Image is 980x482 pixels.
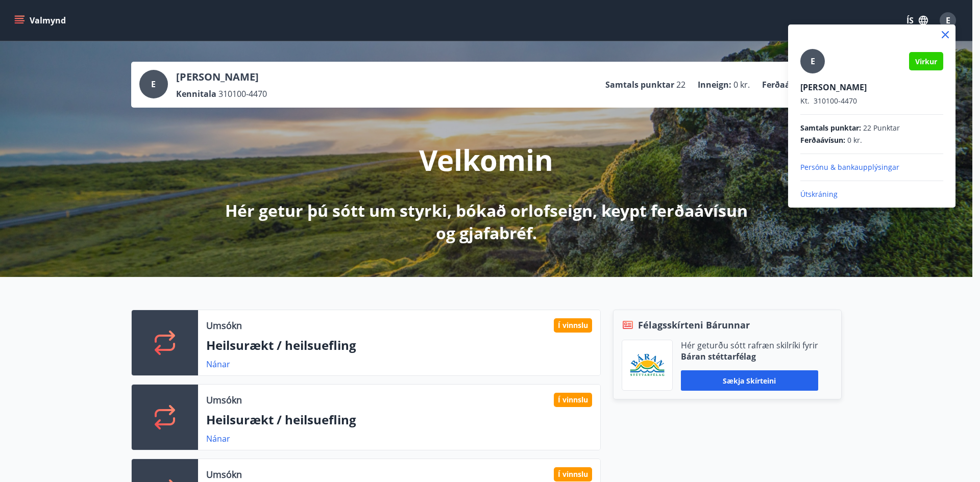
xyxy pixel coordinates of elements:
[811,56,815,67] span: E
[800,123,861,133] span: Samtals punktar :
[915,57,937,66] span: Virkur
[800,162,943,172] p: Persónu & bankaupplýsingar
[800,96,810,106] span: Kt.
[800,82,943,93] p: [PERSON_NAME]
[800,189,943,199] p: Útskráning
[863,123,900,133] span: 22 Punktar
[800,96,943,106] p: 310100-4470
[800,135,845,145] span: Ferðaávísun :
[847,135,862,145] span: 0 kr.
